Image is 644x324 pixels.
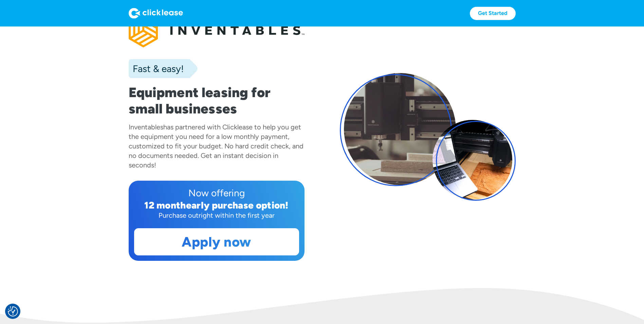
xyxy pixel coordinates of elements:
div: Fast & easy! [129,62,184,75]
h1: Equipment leasing for small businesses [129,84,305,117]
img: Revisit consent button [8,306,18,317]
div: 12 month [144,199,186,211]
img: Logo [129,8,183,19]
div: Inventables [129,123,163,131]
div: early purchase option! [186,199,289,211]
button: Consent Preferences [8,306,18,317]
a: Apply now [134,229,299,255]
div: Now offering [134,186,299,200]
div: Purchase outright within the first year [134,211,299,220]
div: has partnered with Clicklease to help you get the equipment you need for a low monthly payment, c... [129,123,303,169]
a: Get Started [470,7,516,20]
